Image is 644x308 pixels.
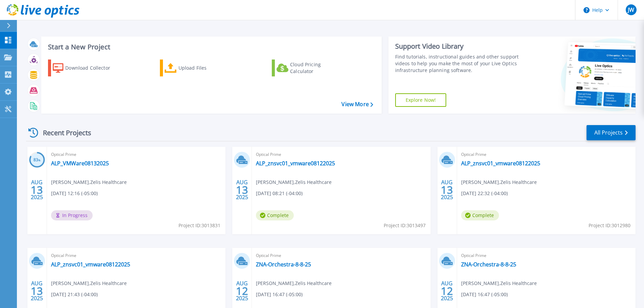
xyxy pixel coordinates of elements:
[587,125,636,140] a: All Projects
[51,179,127,186] span: [PERSON_NAME] , Zelis Healthcare
[51,151,221,158] span: Optical Prime
[440,177,453,202] div: AUG 2025
[51,291,98,298] span: [DATE] 21:43 (-04:00)
[48,43,373,51] h3: Start a New Project
[256,252,426,259] span: Optical Prime
[461,190,508,197] span: [DATE] 22:32 (-04:00)
[395,42,521,51] div: Support Video Library
[51,190,98,197] span: [DATE] 12:16 (-05:00)
[29,156,45,164] h3: 83
[30,279,43,303] div: AUG 2025
[461,179,537,186] span: [PERSON_NAME] , Zelis Healthcare
[51,210,93,220] span: In Progress
[341,101,373,108] a: View More
[160,60,235,76] a: Upload Files
[236,279,248,303] div: AUG 2025
[441,187,453,193] span: 13
[461,280,537,287] span: [PERSON_NAME] , Zelis Healthcare
[256,160,335,167] a: ALP_znsvc01_vmware08122025
[461,291,508,298] span: [DATE] 16:47 (-05:00)
[38,158,41,162] span: %
[51,160,109,167] a: ALP_VMWare08132025
[30,177,43,202] div: AUG 2025
[628,7,634,13] span: JW
[178,61,233,75] div: Upload Files
[256,151,426,158] span: Optical Prime
[256,261,311,268] a: ZNA-Orchestra-8-8-25
[256,280,332,287] span: [PERSON_NAME] , Zelis Healthcare
[256,190,303,197] span: [DATE] 08:21 (-04:00)
[461,151,631,158] span: Optical Prime
[272,60,347,76] a: Cloud Pricing Calculator
[31,187,43,193] span: 13
[31,288,43,294] span: 13
[256,210,294,220] span: Complete
[51,280,127,287] span: [PERSON_NAME] , Zelis Healthcare
[440,279,453,303] div: AUG 2025
[48,60,123,76] a: Download Collector
[236,177,248,202] div: AUG 2025
[589,222,630,229] span: Project ID: 3012980
[26,124,100,141] div: Recent Projects
[178,222,220,229] span: Project ID: 3013831
[236,187,248,193] span: 13
[256,291,303,298] span: [DATE] 16:47 (-05:00)
[290,61,344,75] div: Cloud Pricing Calculator
[461,261,516,268] a: ZNA-Orchestra-8-8-25
[461,160,540,167] a: ALP_znsvc01_vmware08122025
[51,261,130,268] a: ALP_znsvc01_vmware08122025
[461,252,631,259] span: Optical Prime
[441,288,453,294] span: 12
[236,288,248,294] span: 12
[51,252,221,259] span: Optical Prime
[256,179,332,186] span: [PERSON_NAME] , Zelis Healthcare
[395,53,521,74] div: Find tutorials, instructional guides and other support videos to help you make the most of your L...
[461,210,499,220] span: Complete
[395,93,447,107] a: Explore Now!
[384,222,426,229] span: Project ID: 3013497
[65,61,119,75] div: Download Collector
